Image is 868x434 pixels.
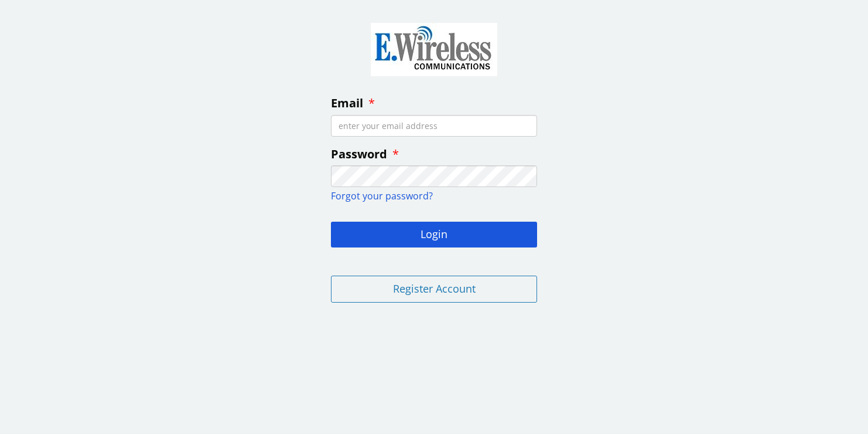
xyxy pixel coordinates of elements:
span: Password [331,146,387,162]
a: Forgot your password? [331,189,433,202]
button: Register Account [331,276,537,303]
span: Email [331,95,363,111]
input: enter your email address [331,115,537,137]
button: Login [331,222,537,247]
